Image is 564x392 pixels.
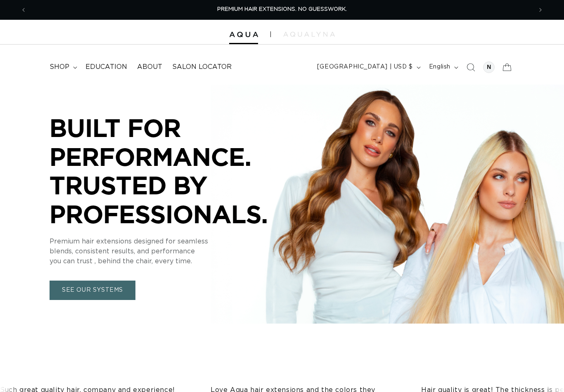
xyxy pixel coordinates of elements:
a: SEE OUR SYSTEMS [50,281,135,300]
a: Education [81,58,132,76]
span: Salon Locator [172,63,232,71]
p: blends, consistent results, and performance [50,246,297,256]
button: Previous announcement [14,2,33,18]
summary: Search [462,58,480,76]
p: BUILT FOR PERFORMANCE. TRUSTED BY PROFESSIONALS. [50,113,297,228]
a: Salon Locator [167,58,237,76]
span: About [137,63,162,71]
span: English [429,63,450,71]
img: Aqua Hair Extensions [229,32,258,38]
button: English [424,59,462,75]
span: shop [50,63,69,71]
button: [GEOGRAPHIC_DATA] | USD $ [312,59,424,75]
span: Education [85,63,127,71]
p: you can trust , behind the chair, every time. [50,256,297,266]
img: aqualyna.com [283,32,335,37]
span: [GEOGRAPHIC_DATA] | USD $ [317,63,413,71]
span: PREMIUM HAIR EXTENSIONS. NO GUESSWORK. [217,7,347,12]
a: About [132,58,167,76]
button: Next announcement [531,2,550,18]
summary: shop [45,58,81,76]
p: Premium hair extensions designed for seamless [50,236,297,246]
